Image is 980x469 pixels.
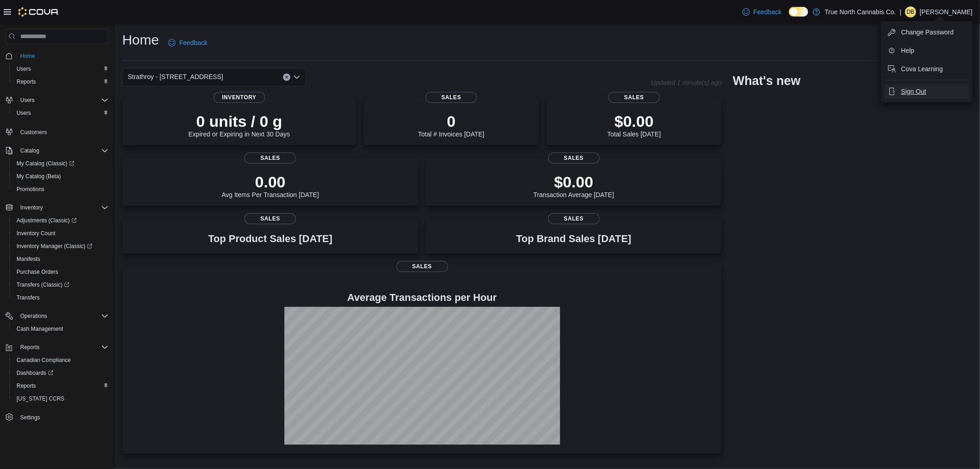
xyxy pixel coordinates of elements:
button: [US_STATE] CCRS [9,392,112,405]
button: Help [884,43,969,58]
button: Reports [17,342,43,353]
p: $0.00 [533,173,614,191]
span: Feedback [179,38,207,47]
button: Inventory [2,201,112,214]
span: Promotions [17,186,45,193]
span: Users [13,107,108,119]
span: Reports [20,344,40,351]
button: Inventory [17,202,46,213]
span: Washington CCRS [13,393,108,404]
h2: What's new [733,73,800,88]
a: [US_STATE] CCRS [13,393,68,404]
span: Transfers [17,294,40,301]
span: Reports [17,382,36,390]
button: Change Password [884,25,969,40]
a: Cash Management [13,323,67,334]
span: Manifests [17,255,40,263]
span: Inventory Manager (Classic) [13,241,108,252]
button: Promotions [9,183,112,196]
p: | [900,6,901,17]
span: Reports [17,342,108,353]
span: Adjustments (Classic) [17,217,77,224]
button: Sign Out [884,84,969,99]
span: Transfers [13,292,108,303]
span: Inventory [214,92,265,103]
a: Users [13,63,34,74]
button: Catalog [2,144,112,157]
a: My Catalog (Classic) [9,157,112,170]
button: Operations [17,311,51,322]
h3: Top Product Sales [DATE] [208,233,332,244]
span: Home [20,52,35,60]
a: Dashboards [13,367,57,379]
span: Operations [20,312,47,320]
span: Users [17,95,108,106]
span: DB [907,6,915,17]
span: Users [17,65,31,73]
a: Inventory Manager (Classic) [13,241,96,252]
span: Cash Management [13,323,108,334]
span: Sales [425,92,477,103]
button: Settings [2,411,112,424]
button: Purchase Orders [9,266,112,278]
button: Manifests [9,253,112,266]
span: Users [20,96,34,104]
span: Cash Management [17,325,63,333]
button: Open list of options [293,73,300,81]
span: Help [901,46,914,55]
p: Updated 1 minute(s) ago [651,79,722,86]
span: Transfers (Classic) [13,279,108,290]
p: 0 units / 0 g [188,112,290,130]
a: Feedback [739,3,785,21]
div: Expired or Expiring in Next 30 Days [188,112,290,138]
button: Cash Management [9,322,112,335]
div: Total Sales [DATE] [607,112,661,138]
span: Catalog [17,145,108,156]
span: Transfers (Classic) [17,281,69,288]
span: Customers [20,129,47,136]
a: Transfers (Classic) [9,278,112,291]
a: Canadian Compliance [13,355,74,366]
span: [US_STATE] CCRS [17,395,64,402]
a: My Catalog (Classic) [13,158,78,169]
span: Reports [13,76,108,87]
span: Sales [548,153,600,164]
button: Clear input [283,73,290,81]
span: Purchase Orders [17,268,58,276]
span: Sales [397,261,448,272]
span: Dashboards [17,369,53,377]
button: Users [9,107,112,119]
a: Inventory Manager (Classic) [9,240,112,253]
a: Adjustments (Classic) [13,215,80,226]
button: Reports [9,379,112,392]
span: Manifests [13,254,108,265]
span: Adjustments (Classic) [13,215,108,226]
span: My Catalog (Classic) [13,158,108,169]
a: Transfers (Classic) [13,279,73,290]
span: Inventory Count [17,230,56,237]
p: 0 [418,112,484,130]
a: Home [17,51,39,62]
input: Dark Mode [789,7,808,17]
span: Catalog [20,147,39,154]
button: Users [17,95,38,106]
div: Total # Invoices [DATE] [418,112,484,138]
a: Transfers [13,292,43,303]
span: Strathroy - [STREET_ADDRESS] [128,71,223,82]
span: Inventory [17,202,108,213]
button: Home [2,49,112,62]
span: Sales [548,213,600,224]
span: Home [17,50,108,62]
span: Sign Out [901,87,926,96]
span: Sales [244,213,296,224]
button: Reports [9,75,112,88]
span: Sales [244,153,296,164]
span: Promotions [13,184,108,195]
a: Purchase Orders [13,266,62,277]
span: Inventory Manager (Classic) [17,243,92,250]
a: Reports [13,76,40,87]
p: $0.00 [607,112,661,130]
button: Customers [2,125,112,138]
a: Promotions [13,184,48,195]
